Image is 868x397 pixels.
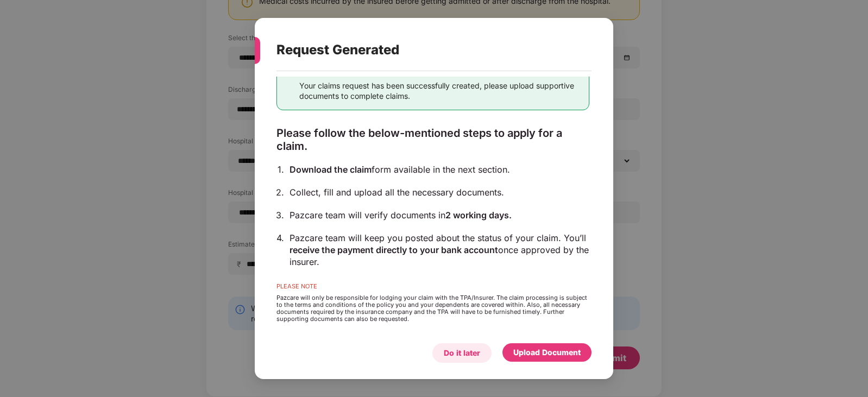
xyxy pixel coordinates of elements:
div: 1. [278,163,284,175]
div: PLEASE NOTE [276,283,589,294]
span: 2 working days. [445,210,512,220]
div: Pazcare team will verify documents in [290,209,589,221]
span: receive the payment directly to your bank account [290,244,498,255]
div: 2. [276,186,284,198]
div: form available in the next section. [290,163,589,175]
span: Download the claim [290,164,372,175]
div: Request Generated [276,29,565,71]
div: Do it later [444,347,480,359]
div: 4. [276,232,284,244]
div: Pazcare team will keep you posted about the status of your claim. You’ll once approved by the ins... [290,232,589,268]
div: Pazcare will only be responsible for lodging your claim with the TPA/Insurer. The claim processin... [276,294,589,323]
div: Collect, fill and upload all the necessary documents. [290,186,589,198]
div: 3. [276,209,284,221]
div: Upload Document [513,346,581,358]
div: Please follow the below-mentioned steps to apply for a claim. [276,127,589,153]
div: Your claims request has been successfully created, please upload supportive documents to complete... [299,80,580,101]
